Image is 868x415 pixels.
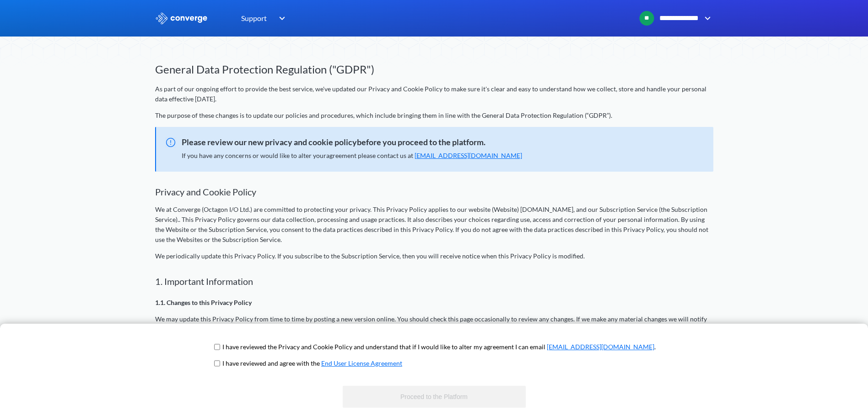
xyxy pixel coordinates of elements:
[155,186,713,197] h2: Privacy and Cookie Policy
[241,12,267,24] span: Support
[155,84,713,104] p: As part of our ongoing effort to provide the best service, we've updated our Privacy and Cookie P...
[155,276,713,287] h2: 1. Important Information
[222,342,656,352] p: I have reviewed the Privacy and Cookie Policy and understand that if I would like to alter my agr...
[155,314,713,354] p: We may update this Privacy Policy from time to time by posting a new version online. You should c...
[222,358,402,368] p: I have reviewed and agree with the
[155,205,713,245] p: We at Converge (Octagon I/O Ltd.) are committed to protecting your privacy. This Privacy Policy a...
[155,110,713,121] p: The purpose of these changes is to update our policies and procedures, which include bringing the...
[321,359,402,367] a: End User License Agreement
[343,386,526,408] button: Proceed to the Platform
[547,343,654,351] a: [EMAIL_ADDRESS][DOMAIN_NAME]
[156,136,704,149] span: Please review our new privacy and cookie policybefore you proceed to the platform.
[155,298,713,308] p: 1.1. Changes to this Privacy Policy
[273,13,288,24] img: downArrow.svg
[415,152,522,159] a: [EMAIL_ADDRESS][DOMAIN_NAME]
[155,251,713,261] p: We periodically update this Privacy Policy. If you subscribe to the Subscription Service, then yo...
[155,12,208,24] img: logo_ewhite.svg
[182,152,522,159] span: If you have any concerns or would like to alter your agreement please contact us at
[699,13,713,24] img: downArrow.svg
